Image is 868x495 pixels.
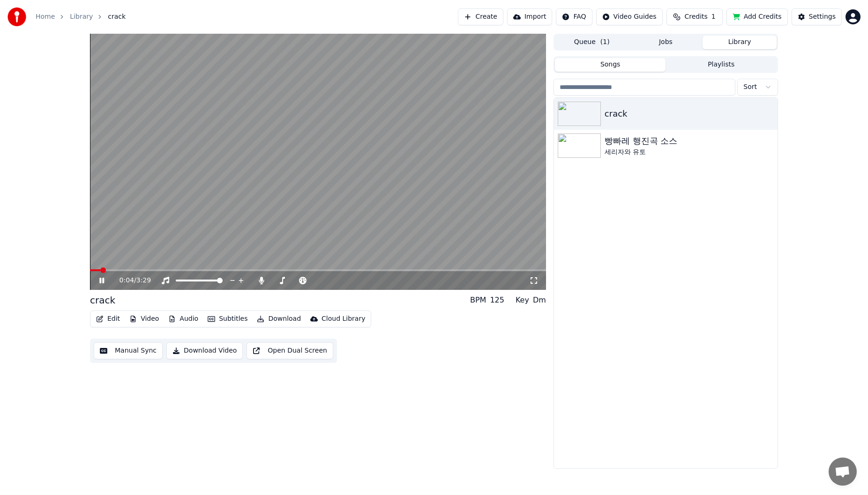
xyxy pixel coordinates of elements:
[726,8,788,25] button: Add Credits
[555,58,666,72] button: Songs
[458,8,503,25] button: Create
[555,36,629,49] button: Queue
[666,8,723,25] button: Credits1
[596,8,663,25] button: Video Guides
[7,7,26,26] img: youka
[711,12,716,22] span: 1
[92,312,124,325] button: Edit
[600,37,610,47] span: ( 1 )
[533,295,546,306] div: Dm
[126,312,163,325] button: Video
[108,12,126,22] span: crack
[829,458,857,486] div: 채팅 열기
[743,82,757,92] span: Sort
[490,295,504,306] div: 125
[470,295,486,306] div: BPM
[70,12,93,22] a: Library
[94,342,163,359] button: Manual Sync
[204,312,251,325] button: Subtitles
[684,12,707,22] span: Credits
[507,8,552,25] button: Import
[809,12,836,22] div: Settings
[629,36,703,49] button: Jobs
[36,12,126,22] nav: breadcrumb
[605,134,774,148] div: 빵빠레 행진곡 소스
[556,8,592,25] button: FAQ
[90,294,115,307] div: crack
[120,276,134,285] span: 0:04
[247,342,333,359] button: Open Dual Screen
[166,342,243,359] button: Download Video
[516,295,529,306] div: Key
[322,314,365,324] div: Cloud Library
[666,58,777,72] button: Playlists
[792,8,842,25] button: Settings
[703,36,777,49] button: Library
[605,148,774,157] div: 세리자와 유토
[253,312,305,325] button: Download
[165,312,202,325] button: Audio
[120,276,142,285] div: /
[136,276,151,285] span: 3:29
[605,107,774,120] div: crack
[36,12,55,22] a: Home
